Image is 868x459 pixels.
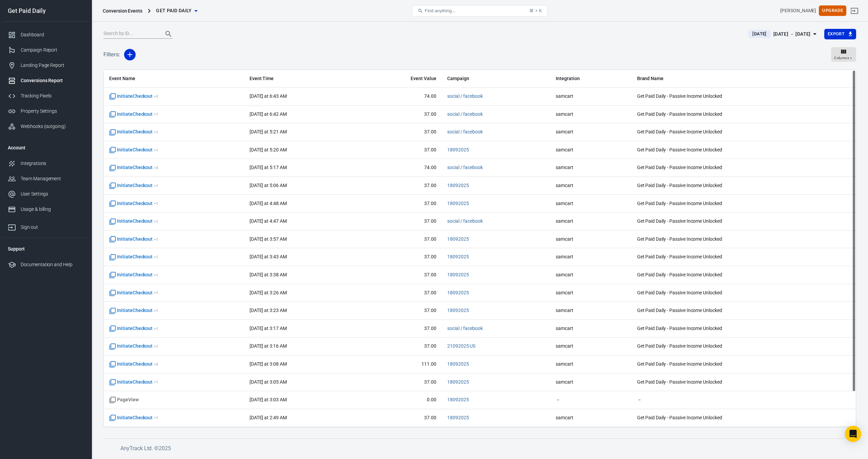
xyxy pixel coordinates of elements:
[362,290,436,296] span: 37.00
[362,182,436,189] span: 37.00
[362,361,436,368] span: 111.00
[556,290,626,296] span: samcart
[250,272,287,277] time: 2025-09-24T03:38:51+02:00
[362,343,436,350] span: 37.00
[109,290,158,296] span: InitiateCheckout
[447,201,469,206] a: 18092025
[637,164,732,171] span: Get Paid Daily - Passive Income Unlocked
[447,361,469,368] span: 18092025
[362,164,436,171] span: 74.00
[154,201,158,206] sup: + 1
[2,156,89,171] a: Integrations
[556,164,626,171] span: samcart
[362,236,436,243] span: 37.00
[362,415,436,421] span: 37.00
[154,219,158,224] sup: + 1
[109,75,204,82] span: Event Name
[109,254,158,260] span: InitiateCheckout
[21,31,84,38] div: Dashboard
[637,325,732,332] span: Get Paid Daily - Passive Income Unlocked
[529,8,542,13] div: ⌘ + K
[362,397,436,403] span: 0.00
[447,307,469,314] span: 18092025
[250,343,287,349] time: 2025-09-24T03:16:57+02:00
[556,93,626,100] span: samcart
[637,415,732,421] span: Get Paid Daily - Passive Income Unlocked
[447,147,469,153] span: 18092025
[819,5,846,16] button: Upgrade
[103,7,142,14] div: Conversion Events
[153,4,200,17] button: Get Paid Daily
[637,129,732,135] span: Get Paid Daily - Passive Income Unlocked
[250,415,287,420] time: 2025-09-24T02:49:48+02:00
[447,236,469,242] a: 18092025
[556,147,626,153] span: samcart
[250,75,344,82] span: Event Time
[743,29,824,40] button: [DATE][DATE] － [DATE]
[109,325,158,332] span: InitiateCheckout
[21,123,84,130] div: Webhooks (outgoing)
[154,290,158,295] sup: + 1
[447,415,469,420] a: 18092025
[2,202,89,217] a: Usage & billing
[447,379,469,386] span: 18092025
[834,55,849,61] span: Columns
[637,379,732,386] span: Get Paid Daily - Passive Income Unlocked
[2,104,89,119] a: Property Settings
[2,8,89,14] div: Get Paid Daily
[447,415,469,421] span: 18092025
[556,111,626,118] span: samcart
[637,343,732,350] span: Get Paid Daily - Passive Income Unlocked
[412,5,548,17] button: Find anything...⌘ + K
[447,272,469,277] a: 18092025
[250,397,287,402] time: 2025-09-24T03:03:46+02:00
[362,379,436,386] span: 37.00
[637,254,732,260] span: Get Paid Daily - Passive Income Unlocked
[154,237,158,242] sup: + 1
[109,397,139,403] span: Standard event name
[109,361,158,368] span: InitiateCheckout
[154,130,158,134] sup: + 1
[21,206,84,213] div: Usage & billing
[447,129,483,135] span: social / facebook
[21,261,84,268] div: Documentation and Help
[362,111,436,118] span: 37.00
[21,175,84,182] div: Team Management
[556,272,626,278] span: samcart
[109,307,158,314] span: InitiateCheckout
[447,343,476,350] span: 21092025 US
[21,190,84,198] div: User Settings
[637,182,732,189] span: Get Paid Daily - Passive Income Unlocked
[556,218,626,225] span: samcart
[120,444,629,453] h6: AnyTrack Ltd. © 2025
[21,47,84,54] div: Campaign Report
[154,273,158,277] sup: + 1
[154,380,158,384] sup: + 1
[447,290,469,295] a: 18092025
[154,362,158,367] sup: + 5
[362,218,436,225] span: 37.00
[154,255,158,259] sup: + 1
[556,182,626,189] span: samcart
[154,148,158,152] sup: + 1
[109,343,158,350] span: InitiateCheckout
[637,218,732,225] span: Get Paid Daily - Passive Income Unlocked
[250,254,287,259] time: 2025-09-24T03:43:09+02:00
[447,218,483,224] a: social / facebook
[250,326,287,331] time: 2025-09-24T03:17:09+02:00
[2,119,89,134] a: Webhooks (outgoing)
[556,129,626,135] span: samcart
[109,182,158,189] span: InitiateCheckout
[637,93,732,100] span: Get Paid Daily - Passive Income Unlocked
[447,254,469,260] span: 18092025
[447,326,483,331] a: social / facebook
[556,379,626,386] span: samcart
[637,147,732,153] span: Get Paid Daily - Passive Income Unlocked
[362,272,436,278] span: 37.00
[154,308,158,313] sup: + 1
[556,343,626,350] span: samcart
[2,58,89,73] a: Landing Page Report
[845,426,861,442] div: Open Intercom Messenger
[447,397,469,402] a: 18092025
[250,290,287,295] time: 2025-09-24T03:26:48+02:00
